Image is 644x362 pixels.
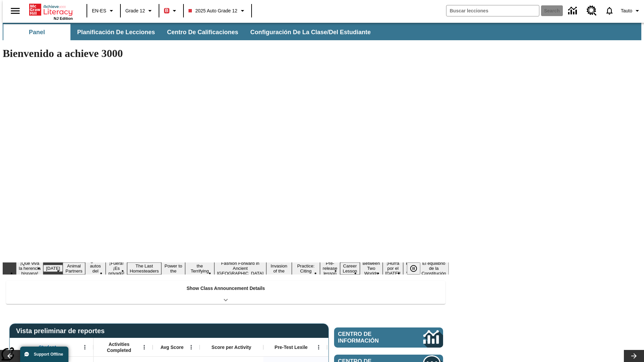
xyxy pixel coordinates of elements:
[89,5,118,17] button: Language: EN-ES, Selecciona un idioma
[72,24,160,40] button: Planificación de lecciones
[54,16,73,20] span: NJ Edition
[167,28,238,36] span: Centro de calificaciones
[127,262,162,275] button: Slide 6 The Last Homesteaders
[583,2,601,20] a: Centro de recursos, Se abrirá en una pestaña nueva.
[186,5,249,17] button: Class: 2025 Auto Grade 12, Selecciona una clase
[123,5,157,17] button: Grado: Grade 12, Elige un grado
[106,260,127,277] button: Slide 5 ¡Fuera! ¡Es privado!
[314,342,324,352] button: Abrir menú
[564,2,583,20] a: Centro de información
[275,344,308,350] span: Pre-Test Lexile
[419,260,449,277] button: Slide 17 El equilibrio de la Constitución
[338,331,401,344] span: Centro de información
[162,24,244,40] button: Centro de calificaciones
[29,28,45,36] span: Panel
[29,2,73,20] div: Portada
[161,5,181,17] button: Boost El color de la clase es rojo. Cambiar el color de la clase.
[407,262,420,275] button: Pausar
[292,257,320,280] button: Slide 11 Mixed Practice: Citing Evidence
[245,24,376,40] button: Configuración de la clase/del estudiante
[85,257,106,280] button: Slide 4 ¿Los autos del futuro?
[407,262,427,275] div: Pausar
[601,2,618,19] a: Notificaciones
[92,7,106,14] span: EN-ES
[266,257,292,280] button: Slide 10 The Invasion of the Free CD
[360,260,383,277] button: Slide 14 Between Two Worlds
[165,6,168,15] span: B
[340,262,360,275] button: Slide 13 Career Lesson
[621,7,632,14] span: Tauto
[383,260,404,277] button: Slide 15 ¡Hurra por el Día de la Constitución!
[446,5,539,16] input: search field
[29,3,73,16] a: Portada
[212,344,252,350] span: Score per Activity
[39,344,56,350] span: Student
[624,350,644,362] button: Carrusel de lecciones, seguir
[186,342,196,352] button: Abrir menú
[186,285,265,292] p: Show Class Announcement Details
[403,260,419,277] button: Slide 16 Point of View
[3,47,449,60] h1: Bienvenido a achieve 3000
[3,23,641,40] div: Subbarra de navegación
[43,265,63,272] button: Slide 2 Día del Trabajo
[6,281,445,304] div: Show Class Announcement Details
[214,260,266,277] button: Slide 9 Fashion Forward in Ancient Rome
[189,7,237,14] span: 2025 Auto Grade 12
[139,342,149,352] button: Abrir menú
[334,327,443,348] a: Centro de información
[320,260,340,277] button: Slide 12 Pre-release lesson
[3,24,377,40] div: Subbarra de navegación
[3,24,70,40] button: Panel
[97,341,141,353] span: Activities Completed
[63,262,85,275] button: Slide 3 Animal Partners
[80,342,90,352] button: Abrir menú
[34,352,63,357] span: Support Offline
[250,28,371,36] span: Configuración de la clase/del estudiante
[5,1,25,21] button: Abrir el menú lateral
[125,7,145,14] span: Grade 12
[618,5,644,17] button: Perfil/Configuración
[16,260,43,277] button: Slide 1 ¡Qué viva la herencia hispana!
[16,327,108,335] span: Vista preliminar de reportes
[20,347,68,362] button: Support Offline
[185,257,214,280] button: Slide 8 Attack of the Terrifying Tomatoes
[77,28,155,36] span: Planificación de lecciones
[160,344,183,350] span: Avg Score
[161,257,185,280] button: Slide 7 Solar Power to the People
